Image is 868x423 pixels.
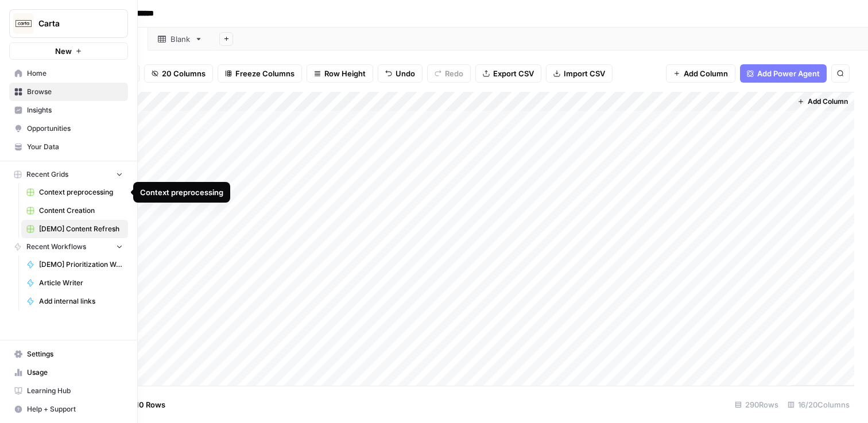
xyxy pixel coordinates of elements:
span: Add Column [684,68,728,79]
button: Export CSV [475,64,541,83]
button: Add Column [666,64,735,83]
a: Add internal links [21,292,128,311]
span: Add internal links [39,296,123,306]
span: Recent Workflows [26,242,86,252]
span: Learning Hub [27,386,123,396]
button: Recent Workflows [9,238,128,255]
button: Import CSV [546,64,613,83]
a: Browse [9,83,128,101]
span: Import CSV [564,68,605,79]
a: Your Data [9,138,128,156]
span: Context preprocessing [39,187,123,197]
span: Add Column [808,96,848,107]
button: Undo [378,64,423,83]
a: Opportunities [9,119,128,138]
div: Blank [170,33,190,45]
span: Export CSV [493,68,534,79]
a: [DEMO] Content Refresh [21,220,128,238]
span: New [55,45,72,57]
button: Recent Grids [9,166,128,183]
span: Your Data [27,142,123,152]
span: Undo [396,68,415,79]
button: 20 Columns [144,64,213,83]
button: Redo [427,64,471,83]
span: Opportunities [27,123,123,134]
span: Add Power Agent [757,68,820,79]
button: New [9,42,128,60]
div: 16/20 Columns [783,395,854,414]
span: Insights [27,105,123,115]
span: Browse [27,87,123,97]
span: Freeze Columns [235,68,294,79]
button: Help + Support [9,400,128,418]
a: Home [9,64,128,83]
button: Workspace: Carta [9,9,128,38]
div: 290 Rows [730,395,783,414]
span: Usage [27,367,123,378]
span: Content Creation [39,205,123,216]
span: Redo [445,68,463,79]
button: Add Column [793,94,852,109]
span: Add 10 Rows [119,399,165,410]
a: Usage [9,363,128,382]
button: Add Power Agent [740,64,827,83]
a: [DEMO] Prioritization Workflow for creation [21,255,128,274]
a: Insights [9,101,128,119]
span: Article Writer [39,278,123,288]
img: Carta Logo [13,13,34,34]
span: [DEMO] Prioritization Workflow for creation [39,259,123,270]
a: Article Writer [21,274,128,292]
span: Recent Grids [26,169,68,180]
a: Settings [9,345,128,363]
span: Settings [27,349,123,359]
span: Help + Support [27,404,123,414]
span: [DEMO] Content Refresh [39,224,123,234]
button: Row Height [307,64,373,83]
span: Row Height [324,68,366,79]
a: Blank [148,28,212,51]
span: Home [27,68,123,79]
button: Freeze Columns [218,64,302,83]
a: Learning Hub [9,382,128,400]
a: Context preprocessing [21,183,128,201]
span: Carta [38,18,108,29]
span: 20 Columns [162,68,206,79]
a: Content Creation [21,201,128,220]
